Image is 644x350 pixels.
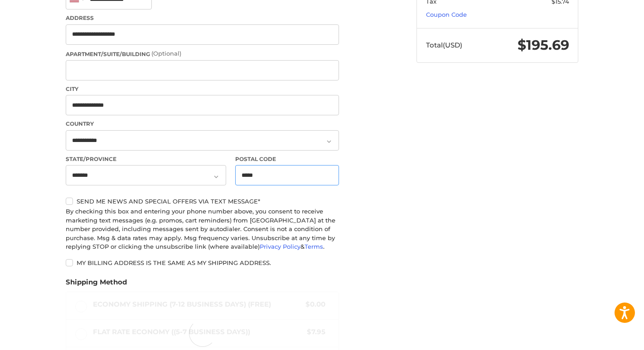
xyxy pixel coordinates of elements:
[426,41,462,49] span: Total (USD)
[66,49,339,58] label: Apartment/Suite/Building
[66,207,339,251] div: By checking this box and entering your phone number above, you consent to receive marketing text ...
[260,243,300,250] a: Privacy Policy
[66,198,339,205] label: Send me news and special offers via text message*
[66,85,339,93] label: City
[66,120,339,128] label: Country
[66,14,339,22] label: Address
[66,259,339,266] label: My billing address is the same as my shipping address.
[305,243,323,250] a: Terms
[66,155,226,163] label: State/Province
[518,37,569,53] span: $195.69
[66,277,127,292] legend: Shipping Method
[426,11,467,18] a: Coupon Code
[235,155,339,163] label: Postal Code
[151,50,181,57] small: (Optional)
